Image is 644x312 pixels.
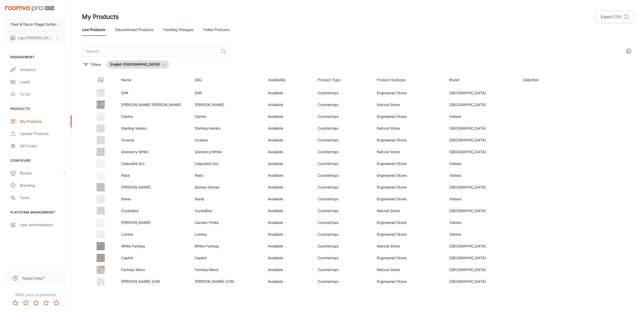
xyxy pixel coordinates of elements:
[191,73,264,87] th: SKU
[264,99,314,111] td: Available
[41,298,51,308] button: Rate 4 star
[121,267,186,273] p: Fantasy Wave
[191,111,264,122] td: Clarino
[264,252,314,264] td: Available
[373,73,445,87] th: Product Subtype
[20,131,66,137] div: Update Products
[373,99,445,111] td: Natural Stone
[314,228,373,240] td: Countertops
[121,173,186,178] p: Plata
[445,73,518,87] th: Brand
[373,146,445,158] td: Natural Stone
[203,24,230,36] a: Failed Products
[51,298,61,308] button: Rate 5 star
[82,24,105,36] a: Live Products
[121,161,186,167] p: Calacatta Oro
[121,243,186,249] p: White Fantasy
[445,158,518,170] td: Viatera
[117,73,190,87] th: Name
[314,146,373,158] td: Countertops
[121,255,186,261] p: Capitol
[5,31,66,45] button: Lige [PERSON_NAME]
[445,240,518,252] td: [GEOGRAPHIC_DATA]
[191,252,264,264] td: Capitol
[191,170,264,181] td: Plata
[20,195,66,201] div: Texts
[82,46,219,56] input: Search
[191,134,264,146] td: Oceana
[624,46,634,56] button: settings
[314,170,373,181] td: Countertops
[191,193,264,205] td: Iberia
[373,252,445,264] td: Engineered Stone
[82,60,102,69] button: filter
[264,73,314,87] th: Availability
[445,111,518,122] td: Viatera
[191,228,264,240] td: Lumina
[445,205,518,217] td: [GEOGRAPHIC_DATA]
[373,134,445,146] td: Engineered Stone
[20,91,66,97] div: To-do
[121,196,186,202] p: Iberia
[314,252,373,264] td: Countertops
[20,67,66,72] div: Analytics
[264,170,314,181] td: Available
[314,99,373,111] td: Countertops
[445,252,518,264] td: [GEOGRAPHIC_DATA]
[191,217,264,228] td: Carrara-Trinita
[4,292,67,298] p: Rate your experience
[314,158,373,170] td: Countertops
[314,181,373,193] td: Countertops
[264,158,314,170] td: Available
[314,134,373,146] td: Countertops
[121,220,186,225] p: [PERSON_NAME]
[445,99,518,111] td: [GEOGRAPHIC_DATA]
[314,111,373,122] td: Countertops
[191,122,264,134] td: Sterling-Venato
[373,158,445,170] td: Engineered Stone
[314,264,373,276] td: Countertops
[191,87,264,99] td: Drift
[31,298,41,308] button: Rate 3 star
[20,79,66,85] div: Leads
[91,62,101,67] p: Filters
[373,276,445,287] td: Engineered Stone
[18,35,54,41] p: Lige [PERSON_NAME]
[445,134,518,146] td: [GEOGRAPHIC_DATA]
[264,111,314,122] td: Available
[82,12,119,22] h1: My Products
[264,146,314,158] td: Available
[20,298,31,308] button: Rate 2 star
[106,60,169,69] button: English ([GEOGRAPHIC_DATA])
[373,111,445,122] td: Engineered Stone
[121,114,186,119] p: Clarino
[191,181,264,193] td: Stoney-Shores
[445,122,518,134] td: [GEOGRAPHIC_DATA]
[264,193,314,205] td: Available
[314,240,373,252] td: Countertops
[445,87,518,99] td: [GEOGRAPHIC_DATA]
[314,217,373,228] td: Countertops
[264,205,314,217] td: Available
[373,264,445,276] td: Natural Stone
[445,264,518,276] td: [GEOGRAPHIC_DATA]
[11,22,61,27] p: Floor & Decor (Sage Surfaces)
[163,24,193,36] a: Pending Changes
[373,193,445,205] td: Engineered Stone
[121,184,186,190] p: [PERSON_NAME]
[264,240,314,252] td: Available
[121,102,186,108] p: [PERSON_NAME] [PERSON_NAME]
[373,181,445,193] td: Engineered Stone
[264,134,314,146] td: Available
[23,275,44,281] span: Need help?
[314,193,373,205] td: Countertops
[314,122,373,134] td: Countertops
[264,181,314,193] td: Available
[20,222,66,228] div: User Administration
[98,77,104,83] svg: Thumbnail
[264,228,314,240] td: Available
[20,170,62,176] div: Rooms
[373,217,445,228] td: Engineered Stone
[445,193,518,205] td: Viatera
[445,181,518,193] td: [GEOGRAPHIC_DATA]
